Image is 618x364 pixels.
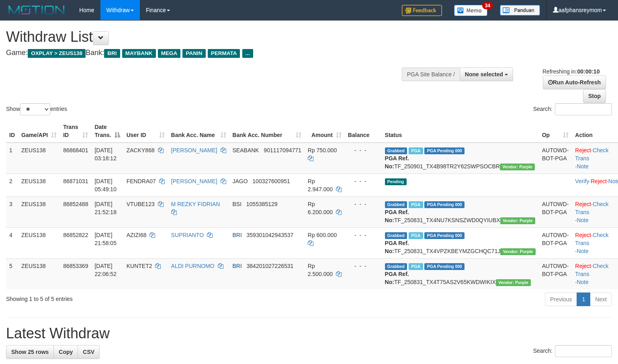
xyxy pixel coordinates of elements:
span: Grabbed [385,201,407,208]
span: Vendor URL: https://trx4.1velocity.biz [496,279,531,286]
span: Vendor URL: https://trx4.1velocity.biz [500,248,535,255]
th: Amount: activate to sort column ascending [305,120,345,143]
a: M REZKY FIDRIAN [171,201,220,207]
span: 86871031 [63,178,88,184]
a: Reject [575,147,591,153]
span: None selected [465,71,503,78]
div: PGA Site Balance / [402,67,460,81]
span: Rp 600.000 [308,232,337,238]
a: SUPRIANTO [171,232,204,238]
span: Pending [385,178,407,185]
span: [DATE] 21:58:05 [94,232,117,246]
div: Showing 1 to 5 of 5 entries [6,292,252,303]
span: Refreshing in: [542,68,600,75]
span: Copy 359301042943537 to clipboard [247,232,294,238]
td: ZEUS138 [18,196,60,227]
td: ZEUS138 [18,143,60,174]
span: Rp 2.947.000 [308,178,333,192]
td: TF_250831_TX4VPZKBEYMZGCHQC71J [382,227,539,258]
span: MAYBANK [122,49,156,58]
a: Check Trans [575,201,608,215]
a: Verify [575,178,589,184]
span: VTUBE123 [127,201,155,207]
span: BSI [233,201,242,207]
a: Reject [575,201,591,207]
span: Show 25 rows [11,349,49,355]
span: PGA Pending [424,147,465,154]
td: ZEUS138 [18,258,60,289]
span: Copy 1055385129 to clipboard [246,201,278,207]
label: Search: [533,345,612,357]
label: Show entries [6,103,67,115]
a: Stop [583,89,606,103]
span: Vendor URL: https://trx4.1velocity.biz [500,164,535,170]
span: [DATE] 22:06:52 [94,263,117,277]
span: [DATE] 03:18:12 [94,147,117,162]
span: Marked by aafsolysreylen [409,201,423,208]
a: Show 25 rows [6,345,54,359]
span: [DATE] 21:52:18 [94,201,117,215]
span: PGA Pending [424,232,465,239]
td: TF_250901_TX4B98TR2Y62SWPSOCBR [382,143,539,174]
span: CSV [83,349,94,355]
td: 2 [6,174,18,196]
span: 34 [482,2,493,9]
th: ID [6,120,18,143]
span: Marked by aaftrukkakada [409,232,423,239]
td: AUTOWD-BOT-PGA [539,227,572,258]
td: 3 [6,196,18,227]
td: AUTOWD-BOT-PGA [539,258,572,289]
th: Date Trans.: activate to sort column descending [91,120,123,143]
a: Reject [575,232,591,238]
span: Rp 6.200.000 [308,201,333,215]
td: 4 [6,227,18,258]
span: FENDRA07 [127,178,156,184]
div: - - - [348,231,379,239]
th: User ID: activate to sort column ascending [123,120,168,143]
span: 86853369 [63,263,88,269]
h1: Withdraw List [6,29,404,45]
th: Op: activate to sort column ascending [539,120,572,143]
a: 1 [577,292,590,306]
a: Copy [53,345,78,359]
td: TF_250831_TX4NU7KSNSZWD0QYIUBX [382,196,539,227]
h1: Latest Withdraw [6,325,612,342]
a: [PERSON_NAME] [171,178,217,184]
th: Bank Acc. Name: activate to sort column ascending [168,120,229,143]
span: Grabbed [385,232,407,239]
div: - - - [348,146,379,154]
select: Showentries [20,103,50,115]
span: 86852822 [63,232,88,238]
a: Check Trans [575,147,608,162]
span: BRI [233,263,242,269]
th: Bank Acc. Number: activate to sort column ascending [229,120,305,143]
span: Marked by aaftrukkakada [409,263,423,270]
label: Search: [533,103,612,115]
img: Feedback.jpg [402,5,442,16]
span: PERMATA [208,49,240,58]
span: Rp 2.500.000 [308,263,333,277]
a: Run Auto-Refresh [543,76,606,89]
a: Next [590,292,612,306]
div: - - - [348,177,379,185]
a: Note [577,279,589,285]
a: Reject [575,263,591,269]
span: AZIZI68 [127,232,147,238]
th: Game/API: activate to sort column ascending [18,120,60,143]
a: ALDI PURNOMO [171,263,215,269]
a: Check Trans [575,263,608,277]
span: Copy 100327600951 to clipboard [252,178,290,184]
th: Status [382,120,539,143]
b: PGA Ref. No: [385,155,409,170]
a: Note [577,248,589,254]
td: AUTOWD-BOT-PGA [539,143,572,174]
td: 1 [6,143,18,174]
td: TF_250831_TX4T75AS2V65KWDWIKIX [382,258,539,289]
span: ZACKY868 [127,147,155,153]
span: BRI [104,49,120,58]
span: Copy [59,349,73,355]
span: Copy 384201027226531 to clipboard [247,263,294,269]
a: Note [577,217,589,223]
span: PANIN [182,49,205,58]
a: Reject [591,178,607,184]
